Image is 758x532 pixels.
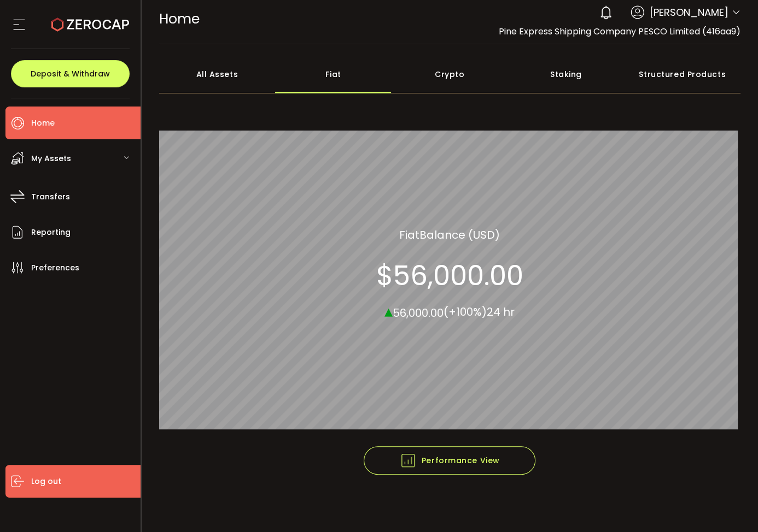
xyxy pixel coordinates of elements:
[376,259,523,292] section: $56,000.00
[400,452,500,469] span: Performance View
[487,304,515,320] span: 24 hr
[364,446,535,475] button: Performance View
[399,226,500,243] section: Balance (USD)
[384,299,393,322] span: ▴
[31,70,110,78] span: Deposit & Withdraw
[444,304,487,320] span: (+100%)
[508,55,625,93] div: Staking
[399,226,419,243] span: Fiat
[31,151,71,167] span: My Assets
[11,60,130,87] button: Deposit & Withdraw
[159,9,200,28] span: Home
[159,55,276,93] div: All Assets
[31,189,70,205] span: Transfers
[624,55,740,93] div: Structured Products
[31,260,79,276] span: Preferences
[650,5,728,20] span: [PERSON_NAME]
[393,305,444,320] span: 56,000.00
[499,25,740,38] span: Pine Express Shipping Company PESCO Limited (416aa9)
[31,224,71,240] span: Reporting
[275,55,392,93] div: Fiat
[31,115,55,131] span: Home
[31,474,61,489] span: Log out
[392,55,508,93] div: Crypto
[703,480,758,532] iframe: Chat Widget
